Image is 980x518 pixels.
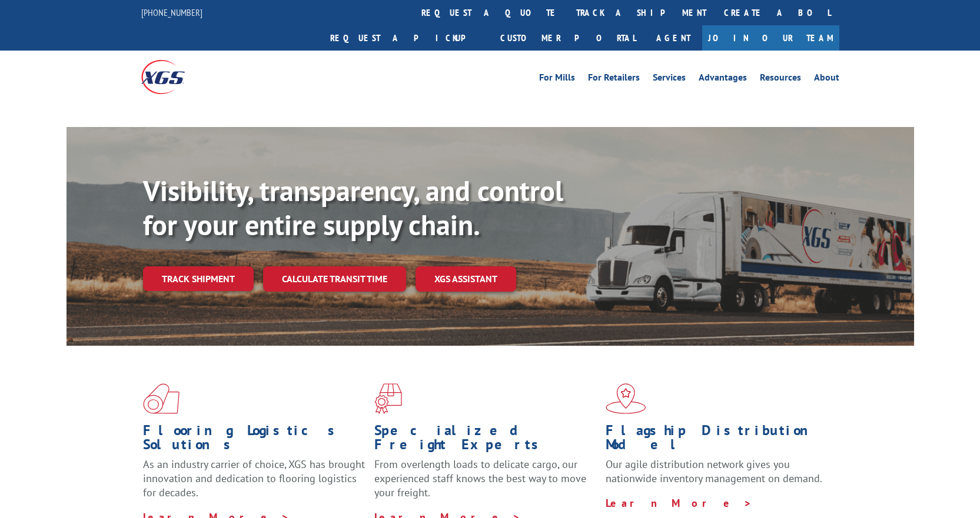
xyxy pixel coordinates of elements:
h1: Flooring Logistics Solutions [143,423,366,457]
a: Customer Portal [491,25,645,51]
p: From overlength loads to delicate cargo, our experienced staff knows the best way to move your fr... [374,457,597,510]
a: Advantages [699,73,747,86]
a: Join Our Team [702,25,839,51]
img: xgs-icon-focused-on-flooring-red [374,383,402,414]
a: For Retailers [588,73,640,86]
b: Visibility, transparency, and control for your entire supply chain. [143,172,563,243]
a: For Mills [539,73,575,86]
span: Our agile distribution network gives you nationwide inventory management on demand. [606,457,822,485]
a: About [814,73,839,86]
a: Agent [645,25,702,51]
img: xgs-icon-flagship-distribution-model-red [606,383,646,414]
a: XGS ASSISTANT [416,266,516,292]
img: xgs-icon-total-supply-chain-intelligence-red [143,383,180,414]
a: Services [653,73,686,86]
a: Track shipment [143,266,254,291]
a: Request a pickup [321,25,491,51]
h1: Specialized Freight Experts [374,423,597,457]
a: Calculate transit time [263,266,406,292]
a: [PHONE_NUMBER] [141,6,202,18]
a: Learn More > [606,496,752,510]
h1: Flagship Distribution Model [606,423,828,457]
span: As an industry carrier of choice, XGS has brought innovation and dedication to flooring logistics... [143,457,365,499]
a: Resources [760,73,801,86]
